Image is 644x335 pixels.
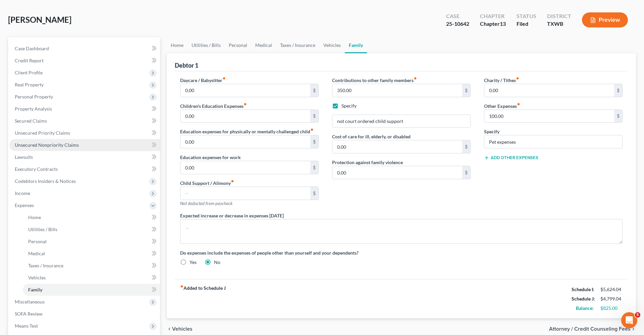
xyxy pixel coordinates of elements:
a: Personal [225,37,251,53]
span: 5 [635,312,640,318]
span: Income [15,190,30,196]
span: Vehicles [28,275,46,280]
i: fiber_manual_record [310,128,314,131]
span: Unsecured Nonpriority Claims [15,142,79,148]
a: Property Analysis [9,103,160,115]
label: Yes [190,259,197,266]
div: Debtor 1 [175,61,198,69]
input: -- [180,135,310,148]
input: -- [180,110,310,123]
a: Family [345,37,367,53]
input: -- [180,187,310,200]
span: Utilities / Bills [28,226,57,232]
span: Personal [28,239,47,244]
div: Chapter [480,20,506,28]
label: Other Expenses [484,103,520,110]
div: $ [310,135,318,148]
iframe: Intercom live chat [621,312,637,328]
div: $ [614,84,622,97]
a: Secured Claims [9,115,160,127]
label: Charity / Tithes [484,77,519,84]
i: chevron_left [167,326,172,332]
button: Attorney / Credit Counseling Fees chevron_right [549,326,636,332]
i: fiber_manual_record [231,180,234,183]
a: Medical [251,37,276,53]
span: Medical [28,251,45,256]
i: fiber_manual_record [244,103,247,106]
a: SOFA Review [9,308,160,320]
a: Case Dashboard [9,43,160,55]
label: Expected increase or decrease in expenses [DATE] [180,212,284,219]
a: Home [167,37,187,53]
span: Lawsuits [15,154,33,160]
span: Vehicles [172,326,193,332]
i: fiber_manual_record [516,77,519,80]
div: Case [446,12,469,20]
label: Cost of care for ill, elderly, or disabled [332,133,411,140]
a: Home [23,211,160,223]
strong: Schedule I: [572,286,594,292]
div: $ [462,140,470,153]
label: Specify [341,103,357,109]
a: Utilities / Bills [23,223,160,236]
a: Medical [23,248,160,260]
button: chevron_left Vehicles [167,326,193,332]
input: -- [332,140,462,153]
div: $825.00 [600,305,623,312]
span: Case Dashboard [15,46,49,51]
div: Filed [517,20,536,28]
a: Unsecured Priority Claims [9,127,160,139]
a: Taxes / Insurance [276,37,319,53]
i: fiber_manual_record [517,103,520,106]
div: District [547,12,571,20]
span: Expenses [15,202,34,208]
a: Personal [23,236,160,248]
input: -- [332,84,462,97]
span: Home [28,214,41,220]
button: Add Other Expenses [484,155,538,160]
a: Utilities / Bills [187,37,225,53]
div: $4,799.04 [600,295,623,302]
span: SOFA Review [15,311,43,317]
div: 25-10642 [446,20,469,28]
label: Child Support / Alimony [180,180,234,187]
input: Specify... [332,115,470,128]
span: Miscellaneous [15,299,45,305]
label: Children's Education Expenses [180,103,247,110]
strong: Balance: [576,305,594,311]
input: Specify... [484,135,622,148]
i: fiber_manual_record [222,77,226,80]
div: $5,624.04 [600,286,623,293]
div: $ [614,110,622,123]
a: Taxes / Insurance [23,260,160,272]
div: $ [462,166,470,179]
div: $ [310,187,318,200]
i: fiber_manual_record [414,77,417,80]
span: Unsecured Priority Claims [15,130,70,136]
div: Status [517,12,536,20]
span: Not deducted from paycheck [180,201,232,206]
div: $ [310,84,318,97]
span: Real Property [15,82,44,87]
span: Attorney / Credit Counseling Fees [549,326,631,332]
span: Executory Contracts [15,166,58,172]
i: fiber_manual_record [180,285,183,288]
div: $ [462,84,470,97]
span: Taxes / Insurance [28,263,63,268]
input: -- [180,161,310,174]
input: -- [484,84,614,97]
button: Preview [582,12,628,27]
span: [PERSON_NAME] [8,15,71,24]
a: Lawsuits [9,151,160,163]
a: Vehicles [319,37,345,53]
span: Codebtors Insiders & Notices [15,178,76,184]
span: Secured Claims [15,118,47,124]
span: 13 [500,20,506,27]
label: No [214,259,220,266]
span: Family [28,287,42,292]
strong: Added to Schedule J [180,285,226,313]
a: Credit Report [9,55,160,67]
span: Property Analysis [15,106,52,112]
input: -- [180,84,310,97]
div: $ [310,161,318,174]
